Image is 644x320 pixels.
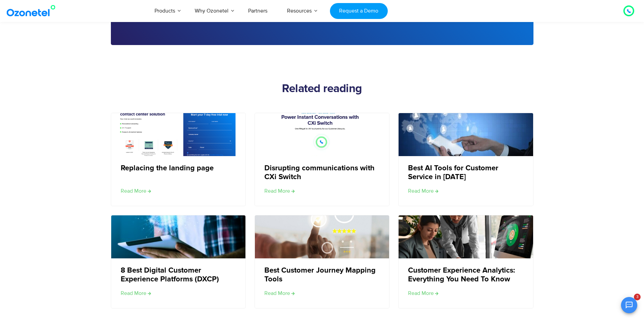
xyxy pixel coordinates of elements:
[408,164,523,182] a: Best AI Tools for Customer Service in [DATE]
[264,266,379,284] a: Best Customer Journey Mapping Tools
[408,187,438,195] a: Read more about Best AI Tools for Customer Service in 2024
[121,187,151,195] a: Read more about Replacing the landing page
[264,289,295,297] a: Read more about Best Customer Journey Mapping Tools
[121,266,235,284] a: 8 Best Digital Customer Experience Platforms (DXCP)
[121,164,214,173] a: Replacing the landing page
[111,82,533,96] h2: Related reading
[264,187,295,195] a: Read more about Disrupting communications with CXi Switch
[408,289,438,297] a: Read more about Customer Experience Analytics: Everything You Need To Know
[621,297,637,313] button: Open chat
[634,294,641,300] span: 3
[408,266,523,284] a: Customer Experience Analytics: Everything You Need To Know
[264,164,379,182] a: Disrupting communications with CXi Switch
[121,289,151,297] a: Read more about 8 Best Digital Customer Experience Platforms (DXCP)
[330,3,388,19] a: Request a Demo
